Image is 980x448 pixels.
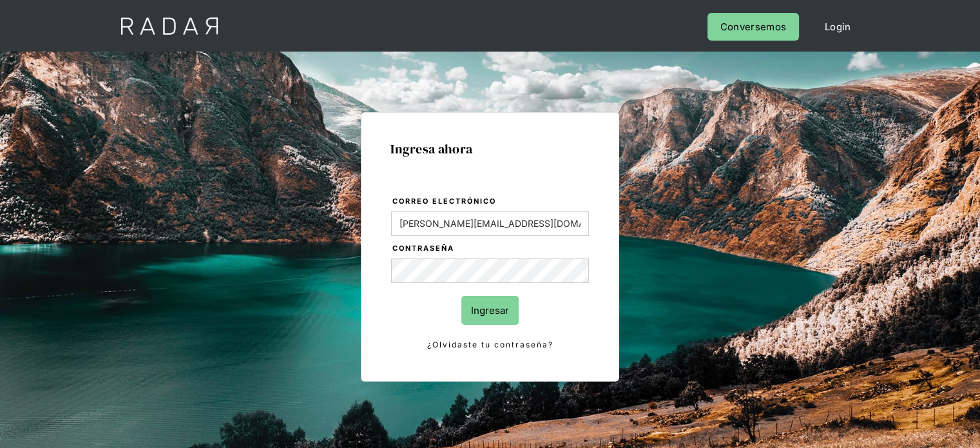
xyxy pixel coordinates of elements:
h1: Ingresa ahora [390,142,590,156]
label: Correo electrónico [392,195,589,208]
a: Conversemos [707,13,799,41]
label: Contraseña [392,242,589,255]
form: Login Form [390,195,590,352]
input: bruce@wayne.com [391,211,589,236]
a: ¿Olvidaste tu contraseña? [391,338,589,352]
a: Login [812,13,864,41]
input: Ingresar [461,296,519,325]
